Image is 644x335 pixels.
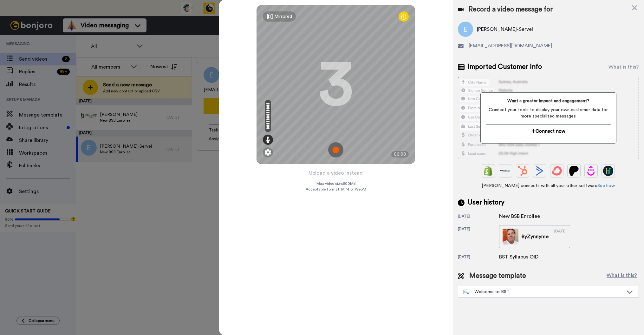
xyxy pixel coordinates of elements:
img: GoHighLevel [603,166,613,176]
img: Patreon [569,166,579,176]
a: ByZynnyme[DATE] [499,225,570,248]
span: Max video size: 500 MB [316,181,355,186]
img: Hubspot [517,166,528,176]
span: Imported Customer Info [468,62,542,72]
span: Message template [469,271,526,281]
div: BST Syllabus OID [499,253,538,261]
img: eca678c8-6eaf-4d0a-8c8e-7b70571b9602-thumb.jpg [503,229,518,245]
span: Acceptable format: MP4 or WebM [306,187,366,192]
div: New BSB Enrollee [499,212,540,220]
img: ConvertKit [552,166,562,176]
img: Drip [586,166,596,176]
div: What is this? [608,63,639,71]
div: 00:00 [391,151,409,157]
img: nextgen-template.svg [463,290,469,295]
img: ic_gear.svg [265,149,271,156]
div: 3 [318,61,353,108]
button: What is this? [605,271,639,281]
div: [DATE] [458,254,499,261]
button: Upload a video instead [307,169,365,177]
img: Ontraport [500,166,511,176]
span: Connect your tools to display your own customer data for more specialized messages [486,107,611,119]
img: ic_record_start.svg [328,142,343,157]
div: [DATE] [458,226,499,248]
img: ActiveCampaign [535,166,545,176]
span: [PERSON_NAME] connects with all your other software [458,183,639,189]
div: By Zynnyme [522,233,549,240]
div: [DATE] [554,229,567,245]
span: Want a greater impact and engagement? [486,98,611,104]
button: Connect now [486,124,611,138]
div: Welcome to BST [463,289,623,295]
span: User history [468,198,504,207]
a: See how [597,184,615,188]
img: Shopify [483,166,493,176]
div: [DATE] [458,214,499,220]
